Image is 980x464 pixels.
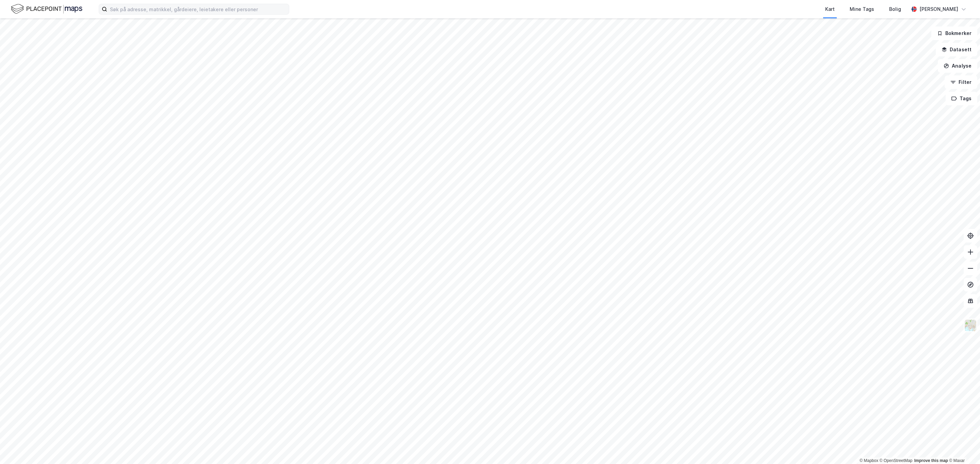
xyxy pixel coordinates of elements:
[938,59,977,73] button: Analyse
[11,3,82,15] img: logo.f888ab2527a4732fd821a326f86c7f29.svg
[889,5,901,13] div: Bolig
[860,458,878,463] a: Mapbox
[946,92,977,105] button: Tags
[946,431,980,464] iframe: Chat Widget
[919,5,958,13] div: [PERSON_NAME]
[107,4,289,14] input: Søk på adresse, matrikkel, gårdeiere, leietakere eller personer
[914,458,948,463] a: Improve this map
[931,26,977,40] button: Bokmerker
[880,458,913,463] a: OpenStreetMap
[945,75,977,89] button: Filter
[964,319,977,332] img: Z
[825,5,835,13] div: Kart
[850,5,874,13] div: Mine Tags
[936,43,977,56] button: Datasett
